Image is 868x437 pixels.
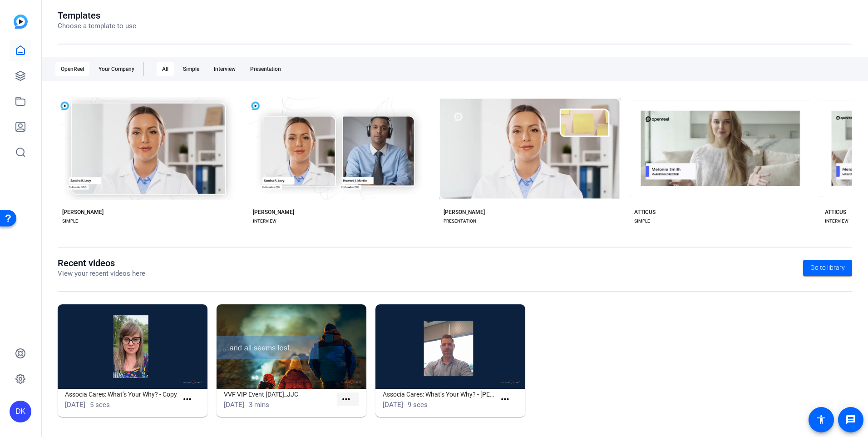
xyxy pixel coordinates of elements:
div: All [157,62,174,76]
mat-icon: more_horiz [499,394,511,405]
div: OpenReel [55,62,89,76]
a: Go to library [803,260,852,276]
div: Simple [178,62,205,76]
h1: Recent videos [58,258,145,268]
div: ATTICUS [634,209,656,216]
div: SIMPLE [634,218,650,225]
div: ATTICUS [825,209,846,216]
h1: VVF VIP Event [DATE]_JJC [224,389,337,400]
p: Choose a template to use [58,21,136,31]
div: [PERSON_NAME] [62,209,104,216]
div: Presentation [245,62,286,76]
span: Go to library [810,263,845,273]
span: [DATE] [65,401,85,409]
div: SIMPLE [62,218,78,225]
mat-icon: more_horiz [340,394,352,405]
div: INTERVIEW [825,218,848,225]
h1: Associa Cares: What’s Your Why? - Copy [65,389,178,400]
div: Interview [208,62,241,76]
div: PRESENTATION [444,218,476,225]
div: Your Company [93,62,140,76]
img: Associa Cares: What’s Your Why? - Bryant Phillips [375,304,525,389]
span: 9 secs [408,401,428,409]
span: 3 mins [249,401,269,409]
div: INTERVIEW [253,218,276,225]
mat-icon: more_horiz [182,394,193,405]
img: Associa Cares: What’s Your Why? - Copy [58,304,207,389]
div: [PERSON_NAME] [444,209,485,216]
mat-icon: message [845,414,856,425]
mat-icon: accessibility [816,414,827,425]
div: DK [10,401,31,422]
span: 5 secs [90,401,110,409]
div: [PERSON_NAME] [253,209,294,216]
p: View your recent videos here [58,268,145,279]
img: blue-gradient.svg [14,15,28,29]
img: VVF VIP Event 8.25.25_JJC [217,304,366,389]
h1: Associa Cares: What’s Your Why? - [PERSON_NAME] [383,389,496,400]
h1: Templates [58,10,136,21]
span: [DATE] [383,401,403,409]
span: [DATE] [224,401,244,409]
